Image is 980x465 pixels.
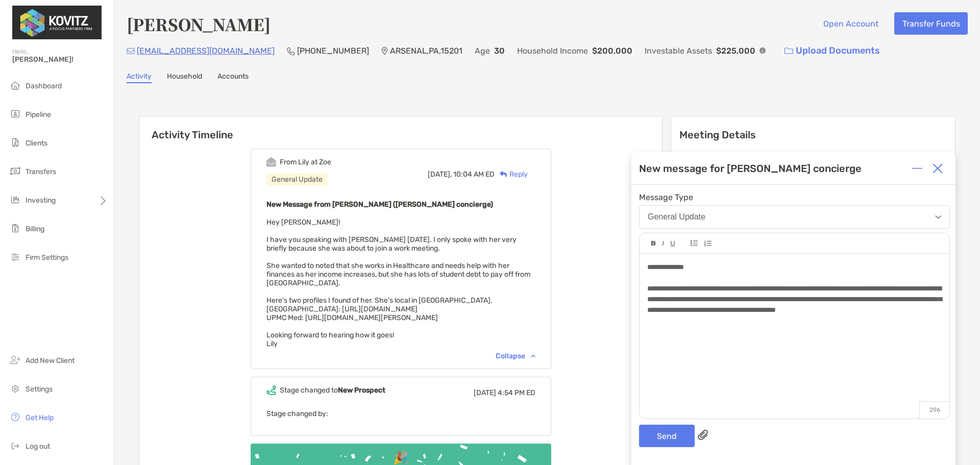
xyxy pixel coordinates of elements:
[26,442,50,451] span: Log out
[592,44,632,57] p: $200,000
[9,439,21,452] img: logout icon
[500,171,507,178] img: Reply icon
[127,48,135,54] img: Email Icon
[9,411,21,423] img: get-help icon
[9,108,21,120] img: pipeline icon
[217,72,249,83] a: Accounts
[704,240,712,247] img: Editor control icon
[280,158,331,166] div: From Lily at Zoe
[287,47,295,55] img: Phone Icon
[639,425,695,447] button: Send
[266,407,535,420] p: Stage changed by:
[266,385,276,395] img: Event icon
[9,136,21,149] img: clients icon
[127,72,152,83] a: Activity
[167,72,202,83] a: Household
[266,173,328,186] div: General Update
[698,430,708,440] img: paperclip attachments
[26,167,56,176] span: Transfers
[26,413,54,422] span: Get Help
[670,241,675,247] img: Editor control icon
[639,162,862,175] div: New message for [PERSON_NAME] concierge
[716,44,755,57] p: $225,000
[531,354,535,357] img: Chevron icon
[297,44,369,57] p: [PHONE_NUMBER]
[139,116,662,141] h6: Activity Timeline
[935,215,941,219] img: Open dropdown arrow
[9,193,21,206] img: investing icon
[266,200,493,209] b: New Message from [PERSON_NAME] ([PERSON_NAME] concierge)
[338,386,385,395] b: New Prospect
[26,82,62,90] span: Dashboard
[498,388,535,397] span: 4:54 PM ED
[645,44,712,57] p: Investable Assets
[26,385,53,394] span: Settings
[26,253,68,262] span: Firm Settings
[648,212,705,222] div: General Update
[639,205,950,229] button: General Update
[9,165,21,177] img: transfers icon
[428,170,452,179] span: [DATE],
[9,251,21,263] img: firm-settings icon
[933,163,943,174] img: Close
[137,44,275,57] p: [EMAIL_ADDRESS][DOMAIN_NAME]
[26,356,75,365] span: Add New Client
[12,55,108,64] span: [PERSON_NAME]!
[26,139,47,148] span: Clients
[785,47,793,55] img: button icon
[778,40,887,62] a: Upload Documents
[475,44,490,57] p: Age
[815,12,886,35] button: Open Account
[9,382,21,395] img: settings icon
[26,196,56,205] span: Investing
[9,354,21,366] img: add_new_client icon
[759,47,766,54] img: Info Icon
[919,401,949,419] p: 296
[912,163,922,174] img: Expand or collapse
[390,44,462,57] p: ARSENAL , PA , 15201
[474,388,496,397] span: [DATE]
[26,225,44,233] span: Billing
[639,192,950,202] span: Message Type
[9,222,21,234] img: billing icon
[496,352,535,360] div: Collapse
[517,44,588,57] p: Household Income
[26,110,51,119] span: Pipeline
[651,241,656,246] img: Editor control icon
[691,240,698,246] img: Editor control icon
[494,44,505,57] p: 30
[280,386,385,395] div: Stage changed to
[12,4,102,41] img: Zoe Logo
[9,79,21,91] img: dashboard icon
[266,157,276,167] img: Event icon
[266,218,530,348] span: Hey [PERSON_NAME]! I have you speaking with [PERSON_NAME] [DATE]. I only spoke with her very brie...
[679,129,947,141] p: Meeting Details
[662,241,664,246] img: Editor control icon
[453,170,495,179] span: 10:04 AM ED
[894,12,968,35] button: Transfer Funds
[381,47,388,55] img: Location Icon
[127,12,271,36] h4: [PERSON_NAME]
[495,169,528,180] div: Reply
